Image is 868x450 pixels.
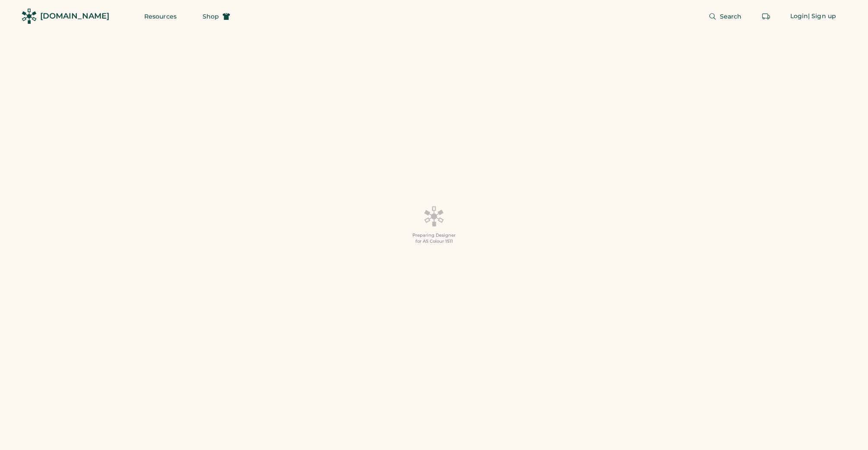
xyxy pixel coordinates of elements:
[40,11,109,22] div: [DOMAIN_NAME]
[134,8,187,25] button: Resources
[412,232,456,244] div: Preparing Designer for AS Colour 1511
[790,12,808,21] div: Login
[808,12,836,21] div: | Sign up
[424,206,444,227] img: Platens-Black-Loader-Spin-rich%20black.webp
[698,8,752,25] button: Search
[757,8,775,25] button: Retrieve an order
[192,8,241,25] button: Shop
[203,13,219,19] span: Shop
[22,9,37,24] img: Rendered Logo - Screens
[720,13,742,19] span: Search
